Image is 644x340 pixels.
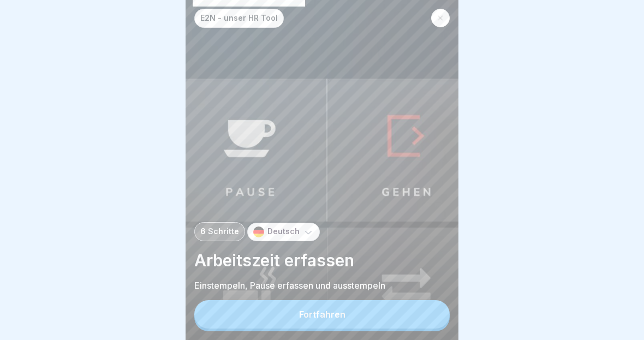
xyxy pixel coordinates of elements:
button: Fortfahren [194,300,450,329]
p: E2N - unser HR Tool [200,14,278,23]
img: de.svg [253,226,264,237]
p: Deutsch [267,227,300,236]
p: Arbeitszeit erfassen [194,250,450,271]
p: Einstempeln, Pause erfassen und ausstempeln [194,279,450,291]
p: 6 Schritte [200,227,239,236]
div: Fortfahren [299,309,345,319]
